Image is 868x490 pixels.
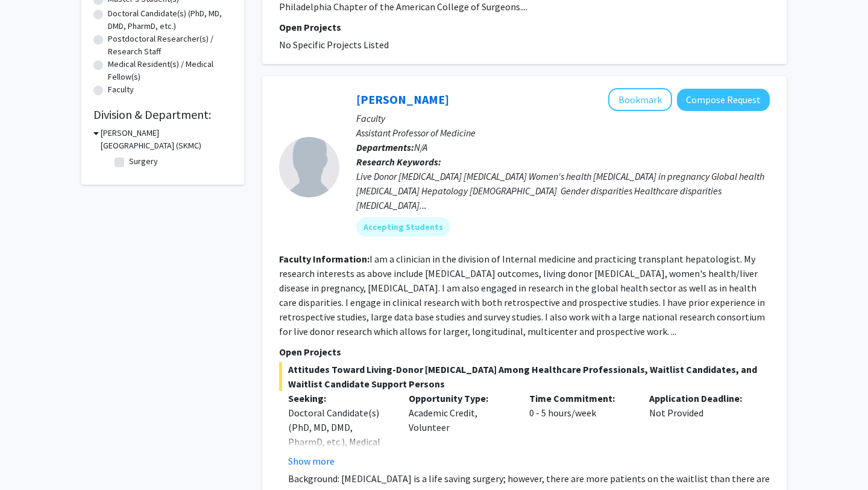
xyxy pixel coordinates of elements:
b: Research Keywords: [356,156,441,168]
div: Not Provided [640,391,761,468]
p: Time Commitment: [529,391,632,406]
div: Doctoral Candidate(s) (PhD, MD, DMD, PharmD, etc.), Medical Resident(s) / Medical Fellow(s) [288,406,391,478]
p: Open Projects [279,345,770,359]
mat-chip: Accepting Students [356,217,450,237]
div: Academic Credit, Volunteer [400,391,520,468]
span: No Specific Projects Listed [279,39,389,51]
p: Open Projects [279,20,770,34]
label: Medical Resident(s) / Medical Fellow(s) [108,58,232,83]
label: Surgery [129,155,158,168]
p: Application Deadline: [649,391,752,406]
p: Seeking: [288,391,391,406]
iframe: Chat [9,436,51,481]
button: Show more [288,454,335,468]
div: 0 - 5 hours/week [520,391,641,468]
p: Faculty [356,111,770,126]
b: Departments: [356,141,414,153]
span: N/A [414,141,427,153]
div: Live Donor [MEDICAL_DATA] [MEDICAL_DATA] Women's health [MEDICAL_DATA] in pregnancy Global health... [356,169,770,212]
label: Faculty [108,83,134,96]
fg-read-more: I am a clinician in the division of Internal medicine and practicing transplant hepatologist. My ... [279,253,765,337]
label: Postdoctoral Researcher(s) / Research Staff [108,33,232,58]
label: Doctoral Candidate(s) (PhD, MD, DMD, PharmD, etc.) [108,7,232,33]
p: Opportunity Type: [409,391,511,406]
span: Attitudes Toward Living-Donor [MEDICAL_DATA] Among Healthcare Professionals, Waitlist Candidates,... [279,362,770,391]
button: Compose Request to Danielle Tholey [677,89,770,111]
button: Add Danielle Tholey to Bookmarks [608,88,672,111]
b: Faculty Information: [279,253,370,265]
a: [PERSON_NAME] [356,92,449,107]
h2: Division & Department: [93,107,232,122]
h3: [PERSON_NAME][GEOGRAPHIC_DATA] (SKMC) [101,127,232,152]
p: Assistant Professor of Medicine [356,126,770,140]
